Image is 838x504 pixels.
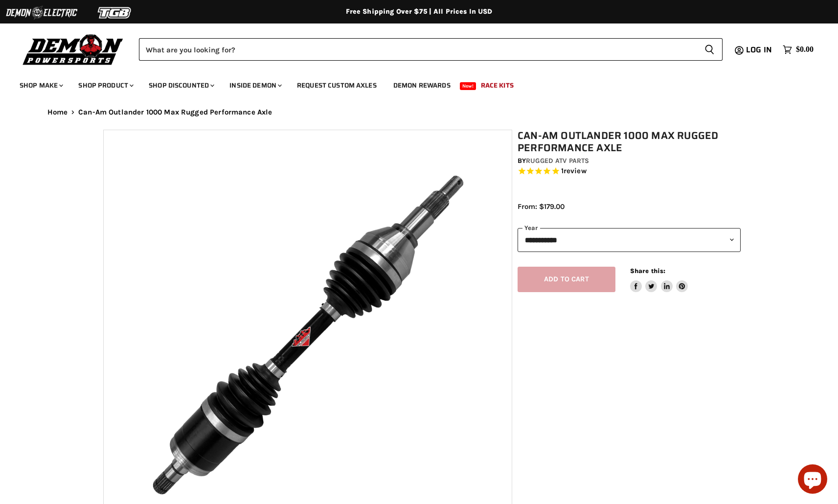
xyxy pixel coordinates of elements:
[518,166,741,177] span: Rated 5.0 out of 5 stars 1 reviews
[630,267,665,275] span: Share this:
[290,75,384,95] a: Request Custom Axles
[778,43,818,57] a: $0.00
[630,267,688,293] aside: Share this:
[222,75,288,95] a: Inside Demon
[78,3,152,22] img: TGB Logo 2
[12,71,811,95] ul: Main menu
[71,75,139,95] a: Shop Product
[28,108,811,116] nav: Breadcrumbs
[561,167,587,176] span: 1 reviews
[5,3,78,22] img: Demon Electric Logo 2
[697,38,723,61] button: Search
[796,45,814,54] span: $0.00
[518,156,741,166] div: by
[518,228,741,252] select: year
[141,75,220,95] a: Shop Discounted
[20,32,127,67] img: Demon Powersports
[78,108,272,116] span: Can-Am Outlander 1000 Max Rugged Performance Axle
[564,167,587,176] span: review
[28,7,811,16] div: Free Shipping Over $75 | All Prices In USD
[795,464,830,496] inbox-online-store-chat: Shopify online store chat
[742,46,778,54] a: Log in
[460,82,476,90] span: New!
[386,75,458,95] a: Demon Rewards
[139,38,723,61] form: Product
[518,130,741,154] h1: Can-Am Outlander 1000 Max Rugged Performance Axle
[474,75,521,95] a: Race Kits
[746,44,772,56] span: Log in
[47,108,68,116] a: Home
[518,202,565,211] span: From: $179.00
[526,157,589,165] a: Rugged ATV Parts
[12,75,69,95] a: Shop Make
[139,38,697,61] input: Search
